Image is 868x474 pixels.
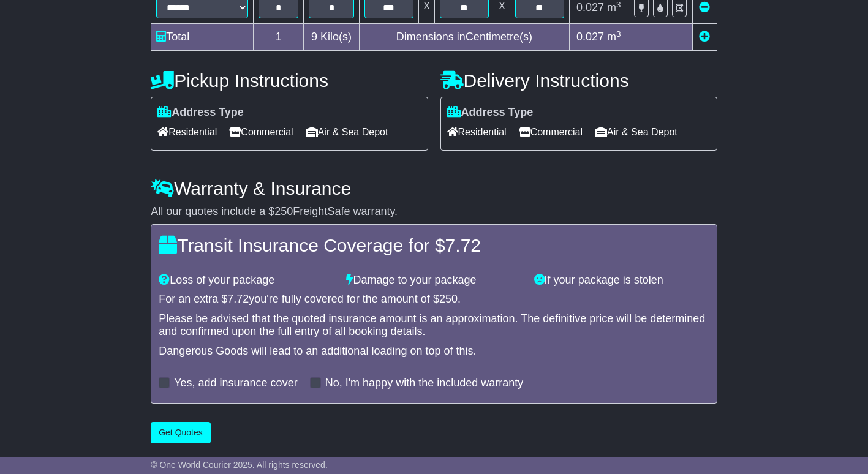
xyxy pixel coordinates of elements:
[447,106,534,119] label: Address Type
[528,274,715,287] div: If your package is stolen
[151,178,717,198] h4: Warranty & Insurance
[229,122,293,141] span: Commercial
[616,29,621,39] sup: 3
[157,106,244,119] label: Address Type
[311,31,317,43] span: 9
[576,1,604,13] span: 0.027
[159,345,709,358] div: Dangerous Goods will lead to an additional loading on top of this.
[254,24,304,51] td: 1
[306,122,388,141] span: Air & Sea Depot
[153,274,340,287] div: Loss of your package
[227,293,249,305] span: 7.72
[151,422,211,443] button: Get Quotes
[699,31,710,43] a: Add new item
[274,205,293,217] span: 250
[151,70,428,91] h4: Pickup Instructions
[151,24,254,51] td: Total
[325,377,524,390] label: No, I'm happy with the included warranty
[439,293,458,305] span: 250
[447,122,507,141] span: Residential
[157,122,217,141] span: Residential
[159,235,709,255] h4: Transit Insurance Coverage for $
[159,293,709,306] div: For an extra $ you're fully covered for the amount of $ .
[159,312,709,339] div: Please be advised that the quoted insurance amount is an approximation. The definitive price will...
[607,1,621,13] span: m
[440,70,717,91] h4: Delivery Instructions
[174,377,297,390] label: Yes, add insurance cover
[607,31,621,43] span: m
[359,24,569,51] td: Dimensions in Centimetre(s)
[576,31,604,43] span: 0.027
[595,122,677,141] span: Air & Sea Depot
[304,24,360,51] td: Kilo(s)
[519,122,583,141] span: Commercial
[445,235,481,255] span: 7.72
[151,460,328,470] span: © One World Courier 2025. All rights reserved.
[340,274,527,287] div: Damage to your package
[151,205,717,219] div: All our quotes include a $ FreightSafe warranty.
[699,1,710,13] a: Remove this item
